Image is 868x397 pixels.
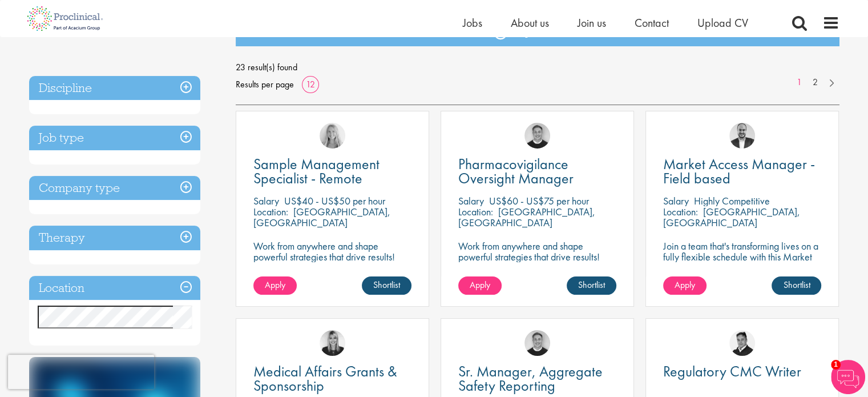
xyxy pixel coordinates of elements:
[675,279,695,291] span: Apply
[511,15,549,30] a: About us
[458,154,574,188] span: Pharmacovigilance Oversight Manager
[29,126,200,150] h3: Job type
[29,76,200,101] h3: Discipline
[663,154,815,188] span: Market Access Manager - Field based
[253,240,411,284] p: Work from anywhere and shape powerful strategies that drive results! Enjoy the freedom of remote ...
[458,364,616,393] a: Sr. Manager, Aggregate Safety Reporting
[458,194,484,207] span: Salary
[663,194,689,207] span: Salary
[302,78,319,90] a: 12
[253,205,288,218] span: Location:
[463,15,482,30] a: Jobs
[253,194,279,207] span: Salary
[458,276,502,295] a: Apply
[458,362,603,395] span: Sr. Manager, Aggregate Safety Reporting
[567,276,616,295] a: Shortlist
[831,360,841,370] span: 1
[635,15,669,30] a: Contact
[458,157,616,186] a: Pharmacovigilance Oversight Manager
[663,240,821,273] p: Join a team that's transforming lives on a fully flexible schedule with this Market Access Manage...
[236,59,839,76] span: 23 result(s) found
[253,364,411,393] a: Medical Affairs Grants & Sponsorship
[791,76,808,89] a: 1
[29,226,200,250] h3: Therapy
[458,205,595,229] p: [GEOGRAPHIC_DATA], [GEOGRAPHIC_DATA]
[265,279,285,291] span: Apply
[253,205,390,229] p: [GEOGRAPHIC_DATA], [GEOGRAPHIC_DATA]
[663,205,800,229] p: [GEOGRAPHIC_DATA], [GEOGRAPHIC_DATA]
[8,355,154,389] iframe: reCAPTCHA
[362,276,411,295] a: Shortlist
[694,194,770,207] p: Highly Competitive
[29,276,200,300] h3: Location
[524,330,550,356] img: Bo Forsen
[458,205,493,218] span: Location:
[236,76,294,93] span: Results per page
[729,330,755,356] img: Peter Duvall
[253,276,297,295] a: Apply
[29,176,200,200] h3: Company type
[697,15,748,30] a: Upload CV
[663,364,821,379] a: Regulatory CMC Writer
[663,362,801,381] span: Regulatory CMC Writer
[663,276,706,295] a: Apply
[663,205,698,218] span: Location:
[663,157,821,186] a: Market Access Manager - Field based
[320,123,345,149] img: Shannon Briggs
[253,154,380,188] span: Sample Management Specialist - Remote
[729,123,755,149] img: Aitor Melia
[489,194,589,207] p: US$60 - US$75 per hour
[320,330,345,356] img: Janelle Jones
[524,123,550,149] img: Bo Forsen
[470,279,490,291] span: Apply
[458,240,616,284] p: Work from anywhere and shape powerful strategies that drive results! Enjoy the freedom of remote ...
[578,15,606,30] a: Join us
[807,76,823,89] a: 2
[253,157,411,186] a: Sample Management Specialist - Remote
[253,362,397,395] span: Medical Affairs Grants & Sponsorship
[772,276,821,295] a: Shortlist
[831,360,865,394] img: Chatbot
[284,194,385,207] p: US$40 - US$50 per hour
